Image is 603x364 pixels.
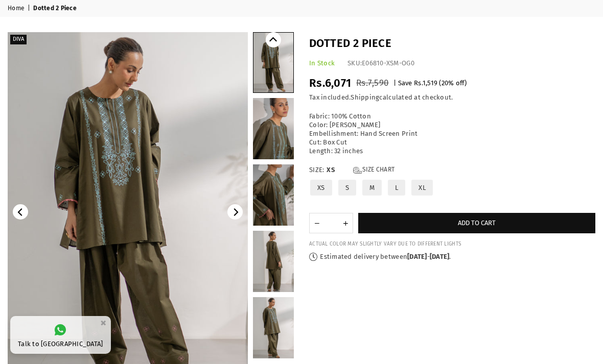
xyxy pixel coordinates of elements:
[309,213,353,233] quantity-input: Quantity
[309,93,595,102] div: Tax included. calculated at checkout.
[309,253,595,261] p: Estimated delivery between - .
[309,36,595,52] h1: Dotted 2 Piece
[387,179,406,197] label: L
[13,204,28,220] button: Previous
[353,166,395,175] a: Size Chart
[356,78,388,88] span: Rs.7,590
[8,5,26,13] a: Home
[439,79,467,87] span: ( % off)
[10,316,111,354] a: Talk to [GEOGRAPHIC_DATA]
[337,179,357,197] label: S
[358,213,595,233] button: Add to cart
[362,59,414,67] span: E06810-XSM-OG0
[351,93,379,102] a: Shipping
[227,204,243,220] button: Next
[97,314,109,331] button: ×
[430,253,450,260] time: [DATE]
[266,32,281,47] button: Previous
[10,35,27,44] label: Diva
[309,59,335,67] span: In Stock
[309,179,333,197] label: XS
[407,253,427,260] time: [DATE]
[442,79,449,87] span: 20
[398,79,412,87] span: Save
[414,79,437,87] span: Rs.1,519
[458,219,496,227] span: Add to cart
[28,5,32,13] span: |
[309,241,595,248] div: ACTUAL COLOR MAY SLIGHTLY VARY DUE TO DIFFERENT LIGHTS
[309,166,595,175] label: Size:
[361,179,383,197] label: M
[33,5,78,13] span: Dotted 2 Piece
[309,112,595,155] p: Fabric: 100% Cotton Color: [PERSON_NAME] Embellishment: Hand Screen Print Cut: Box Cut Length: 32...
[393,79,396,87] span: |
[309,76,351,90] span: Rs.6,071
[327,166,347,175] span: XS
[347,59,414,68] div: SKU:
[410,179,434,197] label: XL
